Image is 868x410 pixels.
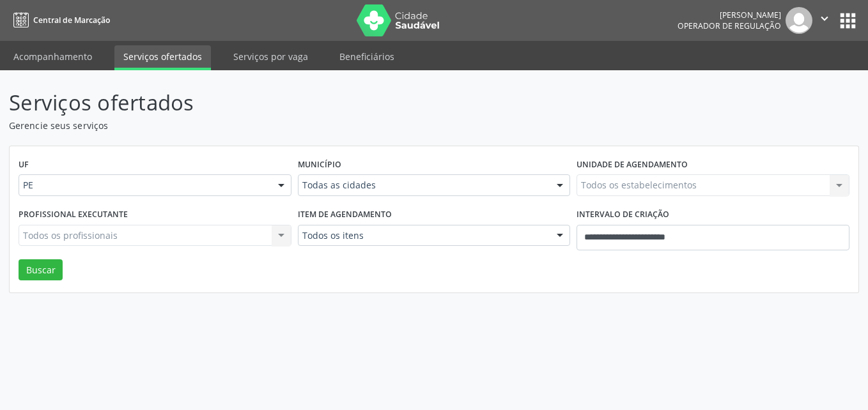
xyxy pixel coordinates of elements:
[330,45,403,68] a: Beneficiários
[678,20,781,31] span: Operador de regulação
[786,7,812,34] img: img
[302,229,545,242] span: Todos os itens
[9,87,604,119] p: Serviços ofertados
[577,205,669,225] label: Intervalo de criação
[19,259,63,281] button: Buscar
[302,179,545,192] span: Todas as cidades
[812,7,837,34] button: 
[818,11,832,26] i: 
[23,179,265,192] span: PE
[9,10,110,31] a: Central de Marcação
[678,10,781,20] div: [PERSON_NAME]
[114,45,211,70] a: Serviços ofertados
[298,155,341,175] label: Município
[33,15,110,26] span: Central de Marcação
[19,205,128,225] label: Profissional executante
[224,45,317,68] a: Serviços por vaga
[4,45,101,68] a: Acompanhamento
[837,10,859,32] button: apps
[9,119,604,132] p: Gerencie seus serviços
[298,205,392,225] label: Item de agendamento
[577,155,688,175] label: Unidade de agendamento
[19,155,29,175] label: UF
